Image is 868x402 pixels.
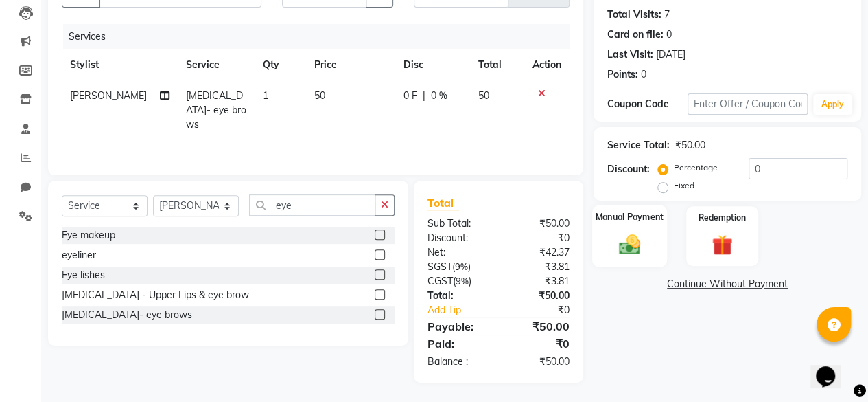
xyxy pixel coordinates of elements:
span: [MEDICAL_DATA]- eye brows [186,89,246,131]
th: Price [306,49,395,80]
th: Total [469,49,524,80]
div: ( ) [417,274,499,289]
div: ₹50.00 [498,216,580,231]
div: Total Visits: [607,8,661,22]
span: 9% [455,261,468,272]
div: [DATE] [656,47,685,62]
span: Total [427,196,459,210]
label: Fixed [674,179,694,192]
label: Redemption [699,212,746,224]
span: 0 % [431,89,447,103]
label: Percentage [674,161,718,174]
button: Apply [813,94,852,115]
label: Manual Payment [596,210,664,223]
div: Last Visit: [607,47,653,62]
a: Continue Without Payment [596,277,858,291]
div: ₹50.00 [498,289,580,303]
span: 0 F [403,89,417,103]
div: ( ) [417,260,499,274]
div: Sub Total: [417,216,499,231]
input: Search or Scan [249,194,375,216]
div: ₹3.81 [498,260,580,274]
span: [PERSON_NAME] [70,89,147,102]
div: ₹0 [498,231,580,245]
img: _cash.svg [612,232,647,256]
span: SGST [427,260,452,273]
span: 50 [478,89,489,102]
div: Service Total: [607,138,670,153]
div: Discount: [417,231,499,245]
div: ₹50.00 [498,318,580,335]
div: Payable: [417,318,499,335]
div: ₹3.81 [498,274,580,289]
div: Card on file: [607,27,664,42]
th: Action [524,49,570,80]
div: 7 [664,8,670,22]
div: Net: [417,245,499,260]
div: ₹0 [512,303,580,317]
th: Stylist [62,49,178,80]
div: Paid: [417,335,499,352]
th: Disc [395,49,469,80]
a: Add Tip [417,303,512,317]
th: Qty [255,49,306,80]
div: Balance : [417,355,499,369]
div: [MEDICAL_DATA]- eye brows [62,308,192,322]
span: 1 [263,89,268,102]
div: Points: [607,67,638,82]
div: Services [63,24,580,49]
img: _gift.svg [705,232,739,258]
span: 50 [314,89,325,102]
div: ₹42.37 [498,245,580,260]
span: CGST [427,275,453,287]
div: Discount: [607,162,650,177]
iframe: chat widget [810,347,854,388]
div: Total: [417,289,499,303]
div: ₹50.00 [498,355,580,369]
div: Eye makeup [62,228,115,243]
div: ₹50.00 [675,138,705,153]
input: Enter Offer / Coupon Code [688,93,808,115]
div: eyeliner [62,248,96,263]
div: ₹0 [498,335,580,352]
th: Service [178,49,255,80]
div: Eye lishes [62,268,105,282]
div: [MEDICAL_DATA] - Upper Lips & eye brow [62,288,249,302]
div: 0 [666,27,672,42]
span: | [423,89,425,103]
div: Coupon Code [607,97,688,111]
div: 0 [641,67,646,82]
span: 9% [456,276,469,287]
